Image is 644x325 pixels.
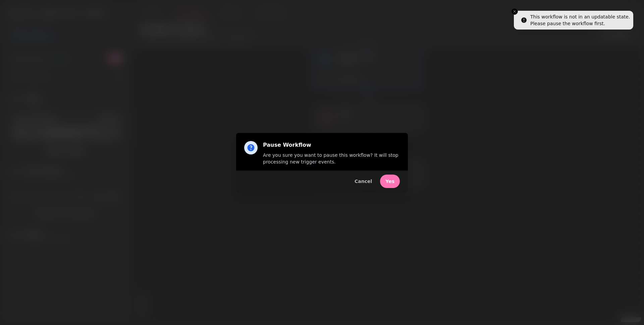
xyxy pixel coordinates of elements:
[385,179,394,184] span: Yes
[263,141,400,149] h2: Pause Workflow
[355,179,372,184] span: Cancel
[380,175,400,188] button: Yes
[263,152,400,165] p: Are you sure you want to pause this workflow? It will stop processing new trigger events.
[349,175,377,188] button: Cancel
